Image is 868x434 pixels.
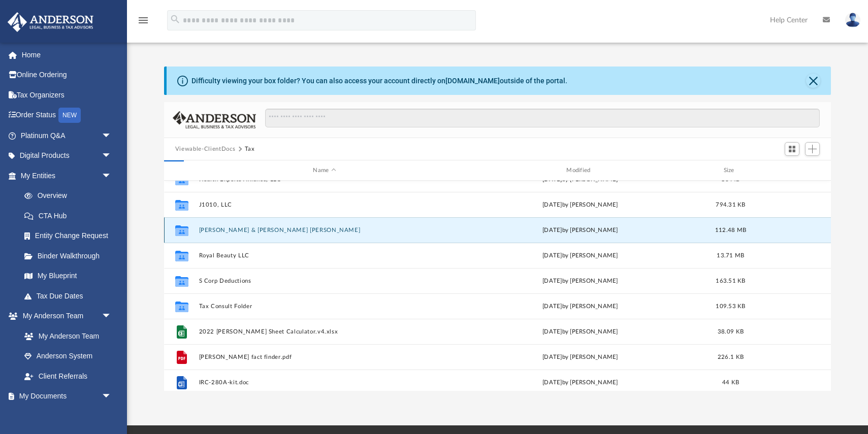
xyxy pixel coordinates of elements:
[785,142,800,156] button: Switch to Grid View
[455,378,706,387] div: [DATE] by [PERSON_NAME]
[5,12,97,32] img: Anderson Advisors Platinum Portal
[721,177,740,182] span: 16 MB
[710,166,751,175] div: Size
[454,166,705,175] div: Modified
[7,165,127,186] a: My Entitiesarrow_drop_down
[199,278,450,284] button: S Corp Deductions
[199,202,450,208] button: J1010, LLC
[199,176,450,183] button: Health Experts Alliance, LLC
[805,142,820,156] button: Add
[199,354,450,360] button: [PERSON_NAME] fact finder.pdf
[14,266,122,286] a: My Blueprint
[455,251,706,260] div: [DATE] by [PERSON_NAME]
[7,146,127,166] a: Digital Productsarrow_drop_down
[7,125,127,146] a: Platinum Q&Aarrow_drop_down
[199,227,450,233] button: [PERSON_NAME] & [PERSON_NAME] [PERSON_NAME]
[716,304,745,309] span: 109.53 KB
[806,74,820,88] button: Close
[755,166,826,175] div: id
[718,354,744,360] span: 226.1 KB
[58,108,81,123] div: NEW
[14,366,122,386] a: Client Referrals
[455,201,706,210] div: [DATE] by [PERSON_NAME]
[455,327,706,337] div: [DATE] by [PERSON_NAME]
[102,165,122,186] span: arrow_drop_down
[7,105,127,126] a: Order StatusNEW
[137,19,149,26] a: menu
[718,329,744,335] span: 38.09 KB
[455,353,706,362] div: [DATE] by [PERSON_NAME]
[14,346,122,366] a: Anderson System
[455,302,706,311] div: [DATE] by [PERSON_NAME]
[14,326,117,346] a: My Anderson Team
[199,303,450,310] button: Tax Consult Folder
[102,125,122,146] span: arrow_drop_down
[137,14,149,26] i: menu
[164,181,831,391] div: grid
[455,277,706,286] div: [DATE] by [PERSON_NAME]
[169,166,194,175] div: id
[716,202,745,208] span: 794.31 KB
[7,306,122,326] a: My Anderson Teamarrow_drop_down
[14,286,127,306] a: Tax Due Dates
[245,145,255,154] button: Tax
[7,65,127,85] a: Online Ordering
[14,226,127,246] a: Entity Change Request
[542,227,562,233] span: [DATE]
[102,306,122,327] span: arrow_drop_down
[102,386,122,407] span: arrow_drop_down
[455,175,706,184] div: [DATE] by [PERSON_NAME]
[265,109,820,128] input: Search files and folders
[199,252,450,259] button: Royal Beauty LLC
[198,166,449,175] div: Name
[170,14,181,25] i: search
[716,278,745,284] span: 163.51 KB
[7,386,122,407] a: My Documentsarrow_drop_down
[445,77,500,85] a: [DOMAIN_NAME]
[14,246,127,266] a: Binder Walkthrough
[199,379,450,386] button: IRC-280A-kit.doc
[191,76,567,86] div: Difficulty viewing your box folder? You can also access your account directly on outside of the p...
[14,206,127,226] a: CTA Hub
[455,226,706,235] div: by [PERSON_NAME]
[102,146,122,166] span: arrow_drop_down
[199,328,450,335] button: 2022 [PERSON_NAME] Sheet Calculator.v4.xlsx
[717,253,744,258] span: 13.71 MB
[14,186,127,206] a: Overview
[715,227,746,233] span: 112.48 MB
[845,13,860,27] img: User Pic
[722,380,739,385] span: 44 KB
[7,85,127,105] a: Tax Organizers
[7,45,127,65] a: Home
[175,145,235,154] button: Viewable-ClientDocs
